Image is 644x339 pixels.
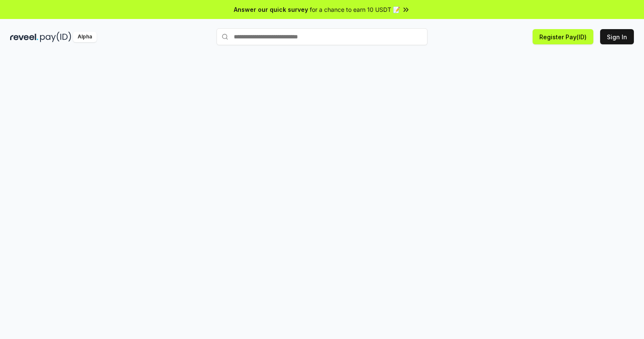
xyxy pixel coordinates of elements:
[533,29,593,44] button: Register Pay(ID)
[234,5,308,14] span: Answer our quick survey
[73,32,97,42] div: Alpha
[310,5,400,14] span: for a chance to earn 10 USDT 📝
[600,29,634,44] button: Sign In
[40,32,71,42] img: pay_id
[10,32,38,42] img: reveel_dark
